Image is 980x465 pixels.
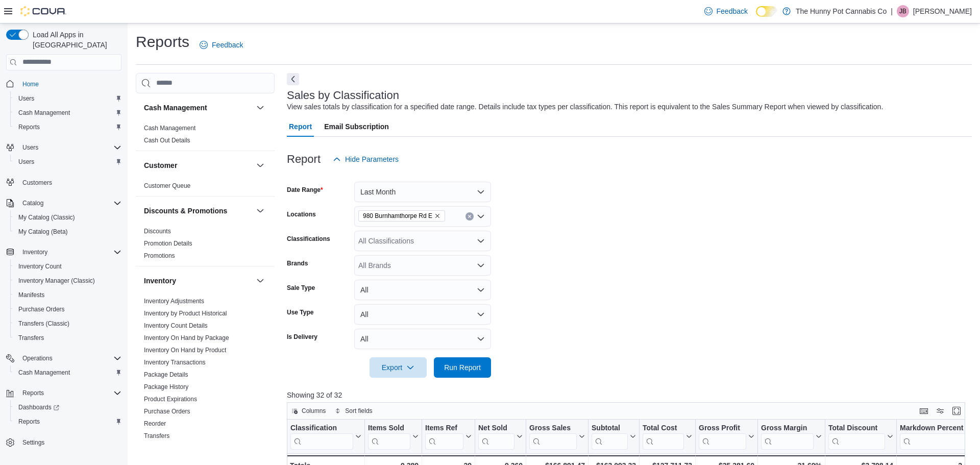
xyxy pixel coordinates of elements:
button: Items Ref [425,423,472,449]
button: Customer [254,159,266,172]
span: Sort fields [345,407,372,415]
div: Total Discount [828,423,885,433]
a: Reorder [144,420,166,427]
span: Operations [22,354,53,362]
button: All [354,304,491,325]
span: Inventory Manager (Classic) [14,275,121,287]
a: Users [14,92,38,105]
button: Columns [287,405,330,417]
p: | [891,5,893,17]
span: Purchase Orders [18,305,65,313]
a: Cash Management [14,107,74,119]
div: Cash Management [136,122,275,151]
button: All [354,280,491,300]
button: Subtotal [592,423,636,449]
button: Keyboard shortcuts [918,405,930,417]
button: Clear input [465,212,474,221]
p: Showing 32 of 32 [287,390,972,400]
a: Dashboards [14,401,63,413]
button: Catalog [18,197,47,209]
span: 980 Burnhamthorpe Rd E [363,211,432,221]
label: Date Range [287,186,323,194]
span: Hide Parameters [345,154,399,164]
span: Cash Management [144,124,195,132]
button: Users [18,141,42,154]
a: Inventory Count [14,260,66,273]
a: Inventory Count Details [144,322,208,329]
span: Reports [14,415,121,428]
div: Total Cost [643,423,684,433]
button: Operations [2,351,126,365]
a: Purchase Orders [14,303,69,315]
button: Open list of options [477,237,485,245]
button: Remove 980 Burnhamthorpe Rd E from selection in this group [434,213,440,219]
div: Gross Margin [761,423,814,433]
span: Transfers [14,332,121,344]
a: Promotions [144,252,175,259]
span: Customer Queue [144,182,190,190]
div: Gross Margin [761,423,814,449]
label: Is Delivery [287,333,317,341]
a: My Catalog (Classic) [14,211,79,224]
button: Inventory Manager (Classic) [10,274,126,288]
span: My Catalog (Beta) [14,226,121,238]
span: Load All Apps in [GEOGRAPHIC_DATA] [29,30,121,50]
button: Inventory [254,275,266,287]
span: Email Subscription [324,116,389,137]
h3: Discounts & Promotions [144,206,227,216]
span: Cash Out Details [144,136,190,144]
a: My Catalog (Beta) [14,226,72,238]
a: Purchase Orders [144,408,190,415]
button: Home [2,77,126,91]
a: Promotion Details [144,240,192,247]
span: Users [18,141,121,154]
div: Subtotal [592,423,628,449]
div: Items Ref [425,423,463,449]
span: Users [22,143,38,152]
span: Catalog [18,197,121,209]
button: Operations [18,352,57,364]
a: Reports [14,121,44,133]
div: Items Sold [368,423,410,449]
a: Inventory On Hand by Package [144,334,229,341]
div: Customer [136,180,275,196]
span: Settings [22,438,44,447]
span: Inventory [18,246,121,258]
a: Feedback [700,1,752,21]
span: Reports [22,389,44,397]
button: Cash Management [10,106,126,120]
div: View sales totals by classification for a specified date range. Details include tax types per cla... [287,102,883,112]
a: Discounts [144,228,171,235]
span: Report [289,116,312,137]
button: My Catalog (Beta) [10,225,126,239]
div: Discounts & Promotions [136,225,275,266]
button: Classification [290,423,361,449]
span: Users [14,156,121,168]
button: Enter fullscreen [950,405,963,417]
div: Markdown Percent [900,423,970,449]
span: Inventory Count [14,260,121,273]
span: Dashboards [18,403,59,411]
button: Inventory [144,276,252,286]
button: My Catalog (Classic) [10,210,126,225]
a: Settings [18,436,48,449]
span: My Catalog (Classic) [18,213,75,222]
button: Items Sold [368,423,419,449]
button: Hide Parameters [329,149,403,169]
div: Classification [290,423,353,433]
a: Feedback [195,35,247,55]
button: Manifests [10,288,126,302]
span: Package Details [144,371,188,379]
button: Reports [10,414,126,429]
span: Cash Management [18,369,70,377]
a: Inventory Transactions [144,359,206,366]
span: Manifests [18,291,44,299]
button: Reports [10,120,126,134]
div: Net Sold [478,423,514,433]
button: Open list of options [477,261,485,270]
button: Cash Management [254,102,266,114]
